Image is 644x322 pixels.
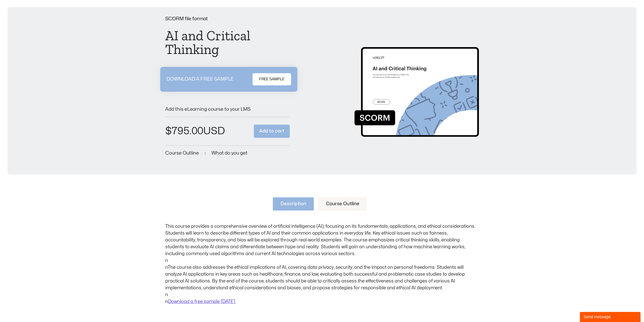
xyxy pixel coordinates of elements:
iframe: chat widget [580,311,641,322]
h1: AI and Critical Thinking [165,29,290,56]
p: Add this eLearning course to your LMS [165,107,290,112]
a: Download a free sample [DATE]. [168,299,236,304]
a: Course Outline [165,151,199,156]
a: FREE SAMPLE [253,73,291,85]
a: What do you get [212,151,247,156]
button: Add to cart [254,125,290,138]
p: DOWNLOAD A FREE SAMPLE [167,77,234,82]
span: $ [165,126,172,136]
a: Description [273,197,314,211]
a: Course Outline [318,197,367,211]
span: FREE SAMPLE [259,76,284,82]
bdi: 795.00 [165,126,203,136]
p: SCORM file format [165,16,290,21]
img: Second Product Image [354,32,479,141]
p: This course provides a comprehensive overview of artificial intelligence (AI), focusing on its fu... [165,223,479,305]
